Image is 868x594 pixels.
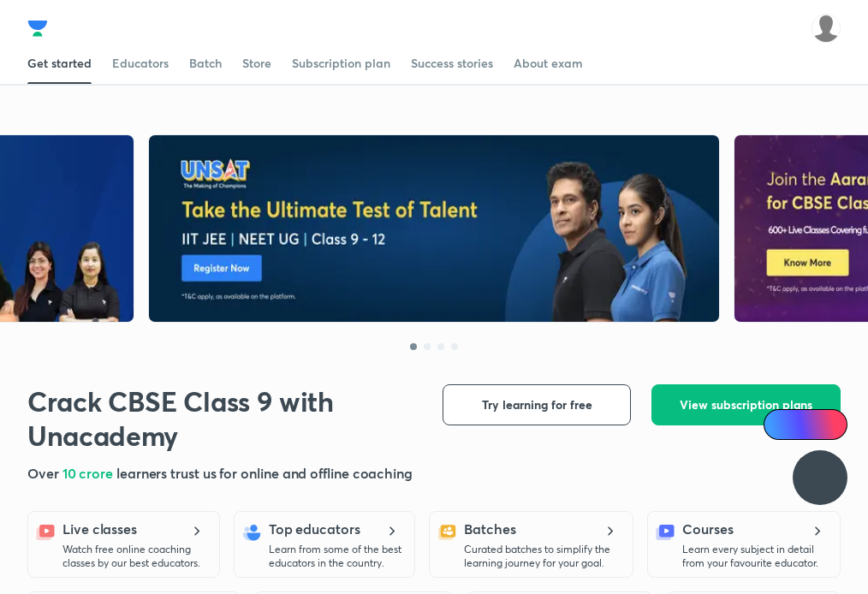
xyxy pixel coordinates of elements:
[242,43,271,84] a: Store
[770,15,798,42] img: avatar
[411,43,493,84] a: Success stories
[514,55,583,72] div: About exam
[269,543,404,570] p: Learn from some of the best educators in the country.
[189,43,222,84] a: Batch
[443,384,631,425] button: Try learning for free
[464,519,515,539] h5: Batches
[682,543,829,570] p: Learn every subject in detail from your favourite educator.
[27,18,48,39] img: Company Logo
[27,43,92,84] a: Get started
[242,55,271,72] div: Store
[292,43,390,84] a: Subscription plan
[27,55,92,72] div: Get started
[682,519,733,539] h5: Courses
[764,409,847,440] a: Ai Doubts
[27,464,62,482] span: Over
[812,14,841,43] img: Aarushi
[651,384,841,425] button: View subscription plans
[27,384,377,453] h1: Crack CBSE Class 9 with Unacademy
[792,418,837,431] span: Ai Doubts
[62,543,209,570] p: Watch free online coaching classes by our best educators.
[680,396,812,413] span: View subscription plans
[269,519,360,539] h5: Top educators
[116,464,413,482] span: learners trust us for online and offline coaching
[464,543,622,570] p: Curated batches to simplify the learning journey for your goal.
[62,519,137,539] h5: Live classes
[514,43,583,84] a: About exam
[411,55,493,72] div: Success stories
[482,396,592,413] span: Try learning for free
[112,55,169,72] div: Educators
[112,43,169,84] a: Educators
[810,467,830,488] img: ttu
[292,55,390,72] div: Subscription plan
[62,464,116,482] span: 10 crore
[774,418,788,431] img: Icon
[189,55,222,72] div: Batch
